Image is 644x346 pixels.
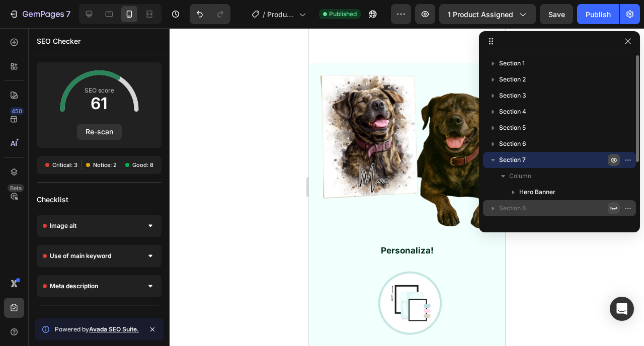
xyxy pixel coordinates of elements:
span: Section 2 [499,74,526,84]
span: 1 product assigned [448,9,513,20]
span: Meta description [50,281,98,291]
span: Section 7 [499,155,526,165]
span: Section 6 [499,139,526,149]
span: Good: 8 [132,161,153,169]
span: Hero Banner [519,187,555,197]
span: Notice: 2 [93,161,117,169]
span: 61 [85,96,114,112]
div: 450 [10,107,24,115]
span: Save [548,10,565,19]
span: Image alt [50,221,76,231]
iframe: Design area [309,28,505,346]
button: Re-scan [77,124,122,140]
span: Section 1 [499,58,525,68]
span: / [263,9,265,20]
div: Checklist [29,191,170,209]
div: Undo/Redo [190,4,230,24]
div: Open Intercom Messenger [610,297,634,321]
span: Column [509,171,531,181]
span: Section 3 [499,91,526,101]
span: Product Page - [DATE] 22:22:18 [267,9,295,20]
a: Avada SEO Suite. [89,325,139,333]
span: Section 4 [499,107,526,117]
p: 7 [66,8,70,20]
span: Section 5 [499,123,526,133]
button: Publish [577,4,619,24]
button: 1 product assigned [439,4,536,24]
span: Use of main keyword [50,251,111,261]
button: Save [540,4,573,24]
span: Section 9 [499,219,526,229]
span: Powered by [55,325,139,334]
span: SEO score [85,85,114,96]
div: Publish [586,9,611,20]
div: Beta [8,184,24,192]
p: SEO Checker [37,35,80,47]
span: Published [329,10,357,19]
span: Section 8 [499,203,526,213]
span: Critical: 3 [52,161,77,169]
button: 7 [4,4,75,24]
